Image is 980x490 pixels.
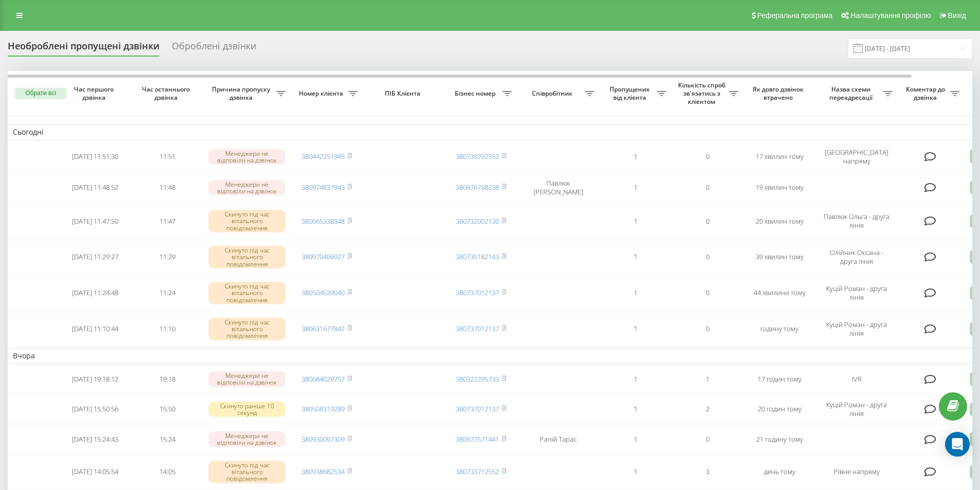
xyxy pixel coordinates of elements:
[599,312,671,346] td: 1
[815,366,898,393] td: IVR
[671,240,743,274] td: 0
[208,318,286,340] div: Скинуто під час вітального повідомлення
[59,240,131,274] td: [DATE] 11:29:27
[131,455,203,489] td: 14:05
[301,252,345,261] a: 380970406927
[599,276,671,310] td: 1
[671,395,743,424] td: 2
[131,240,203,274] td: 11:29
[676,81,729,105] span: Кількість спроб зв'язатись з клієнтом
[743,276,815,310] td: 44 хвилини тому
[815,395,898,424] td: Куцій Роман - друга лінія
[671,204,743,238] td: 0
[131,395,203,424] td: 15:50
[945,432,970,457] div: Open Intercom Messenger
[301,183,345,192] a: 380974837943
[517,173,599,202] td: Павлюк [PERSON_NAME]
[208,85,276,101] span: Причина пропуску дзвінка
[671,455,743,489] td: 3
[450,89,503,98] span: Бізнес номер
[948,11,966,20] span: Вихід
[208,149,286,165] div: Менеджери не відповіли на дзвінок
[599,366,671,393] td: 1
[59,426,131,453] td: [DATE] 15:24:43
[301,374,345,384] a: 380684029757
[743,366,815,393] td: 17 годин тому
[208,180,286,195] div: Менеджери не відповіли на дзвінок
[456,183,499,192] a: 380676738238
[599,142,671,171] td: 1
[903,85,950,101] span: Коментар до дзвінка
[456,288,499,297] a: 380737012137
[671,142,743,171] td: 0
[671,276,743,310] td: 0
[671,173,743,202] td: 0
[743,312,815,346] td: годину тому
[456,404,499,413] a: 380737012137
[131,426,203,453] td: 15:24
[371,89,436,98] span: ПІБ Клієнта
[301,216,345,226] a: 380665338348
[59,276,131,310] td: [DATE] 11:24:48
[208,461,286,483] div: Скинуто під час вітального повідомлення
[456,216,499,226] a: 380732002130
[456,467,499,476] a: 380733712552
[15,88,66,99] button: Обрати всі
[743,173,815,202] td: 19 хвилин тому
[208,210,286,232] div: Скинуто під час вітального повідомлення
[599,426,671,453] td: 1
[599,240,671,274] td: 1
[599,173,671,202] td: 1
[604,85,657,101] span: Пропущених від клієнта
[815,312,898,346] td: Куцій Роман - друга лінія
[208,246,286,268] div: Скинуто під час вітального повідомлення
[815,204,898,238] td: Павлюк Ольга - друга лінія
[172,41,256,57] div: Оброблені дзвінки
[456,152,499,161] a: 380739292552
[131,276,203,310] td: 11:24
[456,252,499,261] a: 380735182143
[815,240,898,274] td: Олійник Оксана - друга лінія
[599,395,671,424] td: 1
[815,276,898,310] td: Куцій Роман - друга лінія
[671,426,743,453] td: 0
[815,142,898,171] td: [GEOGRAPHIC_DATA] напряму
[59,142,131,171] td: [DATE] 11:51:30
[301,434,345,444] a: 380930097309
[456,374,499,384] a: 380322295733
[743,395,815,424] td: 20 годин тому
[208,371,286,387] div: Менеджери не відповіли на дзвінок
[139,85,195,101] span: Час останнього дзвінка
[522,89,585,98] span: Співробітник
[456,434,499,444] a: 380677571441
[671,312,743,346] td: 0
[131,173,203,202] td: 11:48
[752,85,807,101] span: Як довго дзвінок втрачено
[59,173,131,202] td: [DATE] 11:48:52
[131,366,203,393] td: 19:18
[301,152,345,161] a: 380442251945
[743,142,815,171] td: 17 хвилин тому
[59,366,131,393] td: [DATE] 19:18:12
[301,467,345,476] a: 380938682534
[296,89,348,98] span: Номер клієнта
[301,288,345,297] a: 380504539040
[599,204,671,238] td: 1
[671,366,743,393] td: 1
[59,455,131,489] td: [DATE] 14:05:54
[59,312,131,346] td: [DATE] 11:10:44
[131,204,203,238] td: 11:47
[743,240,815,274] td: 39 хвилин тому
[821,85,883,101] span: Назва схеми переадресації
[301,324,345,333] a: 380631677842
[131,312,203,346] td: 11:10
[67,85,123,101] span: Час першого дзвінка
[456,324,499,333] a: 380737012137
[8,41,159,57] div: Необроблені пропущені дзвінки
[208,402,286,417] div: Скинуто раніше 10 секунд
[815,455,898,489] td: Рівне напряму
[131,142,203,171] td: 11:51
[757,11,833,20] span: Реферальна програма
[59,395,131,424] td: [DATE] 15:50:56
[517,426,599,453] td: Рапій Тарас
